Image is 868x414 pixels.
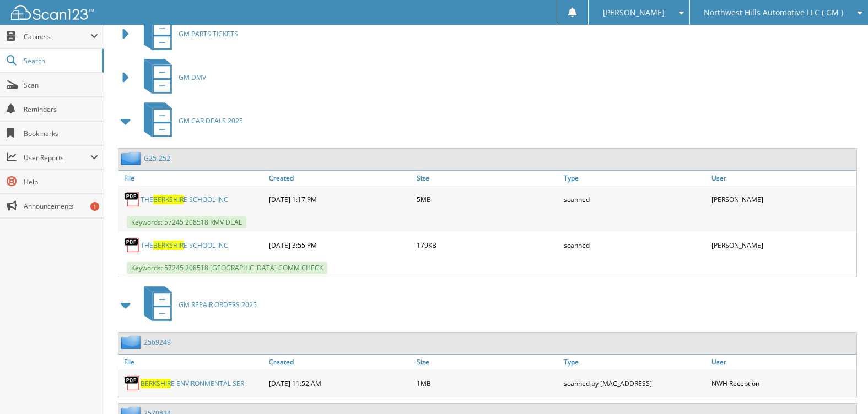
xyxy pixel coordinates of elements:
span: Announcements [24,201,98,211]
a: THEBERKSHIRE SCHOOL INC [141,195,228,204]
span: BERKSHIR [153,241,184,250]
img: folder2.png [121,335,144,349]
span: Bookmarks [24,129,98,138]
div: scanned [561,234,709,256]
a: Created [266,355,414,369]
a: GM DMV [137,56,206,99]
span: [PERSON_NAME] [603,9,665,16]
img: folder2.png [121,151,144,165]
span: Northwest Hills Automotive LLC ( GM ) [704,9,843,16]
div: 5MB [414,188,562,210]
div: NWH Reception [709,372,856,394]
div: [PERSON_NAME] [709,234,856,256]
div: scanned by [MAC_ADDRESS] [561,372,709,394]
a: BERKSHIRE ENVIRONMENTAL SER [141,379,244,388]
span: Help [24,177,98,187]
img: scan123-logo-white.svg [11,5,94,20]
a: Created [266,171,414,186]
a: User [709,171,856,186]
div: 1 [90,202,99,211]
span: Cabinets [24,32,90,41]
span: BERKSHIR [153,195,184,204]
img: PDF.png [124,237,141,253]
a: Size [414,171,562,186]
div: scanned [561,188,709,210]
img: PDF.png [124,191,141,208]
span: GM PARTS TICKETS [179,29,238,39]
span: BERKSHIR [141,379,171,388]
span: Keywords: 57245 208518 RMV DEAL [127,216,246,228]
a: 2569249 [144,337,171,347]
a: Size [414,355,562,369]
a: GM CAR DEALS 2025 [137,99,243,143]
span: User Reports [24,153,90,162]
div: [DATE] 11:52 AM [266,372,414,394]
span: GM DMV [179,73,206,82]
span: Search [24,56,96,66]
span: Reminders [24,105,98,114]
a: User [709,355,856,369]
a: File [118,355,266,369]
img: PDF.png [124,375,141,391]
span: GM REPAIR ORDERS 2025 [179,300,257,309]
a: GM PARTS TICKETS [137,12,238,56]
div: 1MB [414,372,562,394]
div: [PERSON_NAME] [709,188,856,210]
div: [DATE] 3:55 PM [266,234,414,256]
a: File [118,171,266,186]
a: THEBERKSHIRE SCHOOL INC [141,241,228,250]
span: GM CAR DEALS 2025 [179,116,243,126]
a: Type [561,355,709,369]
iframe: Chat Widget [813,361,868,414]
a: G25-252 [144,154,170,163]
a: GM REPAIR ORDERS 2025 [137,283,257,326]
div: 179KB [414,234,562,256]
span: Scan [24,80,98,90]
a: Type [561,171,709,186]
span: Keywords: 57245 208518 [GEOGRAPHIC_DATA] COMM CHECK [127,262,327,274]
div: [DATE] 1:17 PM [266,188,414,210]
